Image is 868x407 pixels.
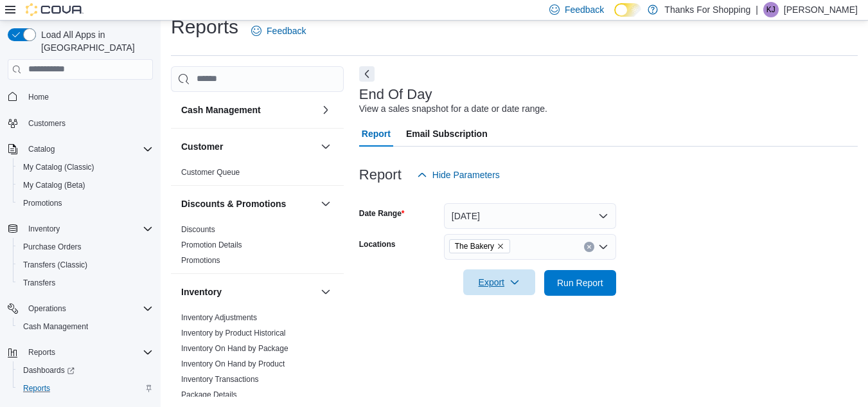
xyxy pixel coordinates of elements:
button: [DATE] [444,203,616,229]
button: Hide Parameters [412,162,505,188]
span: Dashboards [23,365,75,375]
a: Discounts [181,225,215,234]
span: Email Subscription [406,121,488,147]
button: Home [3,87,158,106]
button: Discounts & Promotions [318,196,333,212]
button: Inventory [23,221,65,237]
span: Inventory [28,224,60,234]
span: Promotions [18,195,153,211]
img: Cova [26,3,84,16]
span: Inventory by Product Historical [181,328,286,338]
span: Customers [23,115,153,131]
button: Inventory [3,220,158,238]
span: Export [471,269,527,295]
button: Promotions [13,194,158,212]
span: Operations [23,301,153,316]
span: Transfers [23,278,55,288]
span: Promotions [181,255,220,266]
span: Package Details [181,390,237,400]
a: Feedback [246,18,311,44]
a: Dashboards [18,363,80,378]
a: Inventory Transactions [181,375,259,384]
button: Inventory [318,284,333,300]
button: Clear input [584,242,594,252]
span: Cash Management [23,321,88,332]
button: Customers [3,114,158,132]
button: Customer [318,139,333,154]
button: Export [463,269,535,295]
span: Inventory Transactions [181,374,259,384]
a: Dashboards [13,361,158,379]
span: Promotion Details [181,240,242,250]
span: Hide Parameters [432,168,500,181]
a: Promotions [18,195,67,211]
button: Reports [13,379,158,397]
a: Inventory Adjustments [181,313,257,322]
h3: End Of Day [359,87,432,102]
span: Reports [18,381,153,396]
span: Catalog [28,144,55,154]
span: Reports [23,383,50,393]
a: Transfers [18,275,60,291]
h3: Report [359,167,402,183]
span: Dark Mode [614,17,615,17]
span: Inventory On Hand by Product [181,359,285,369]
span: Home [23,89,153,105]
h3: Inventory [181,285,222,298]
button: Inventory [181,285,315,298]
input: Dark Mode [614,3,641,17]
a: Cash Management [18,319,93,334]
button: Operations [3,300,158,318]
a: Inventory On Hand by Package [181,344,288,353]
button: Run Report [544,270,616,296]
button: Catalog [3,140,158,158]
button: Open list of options [598,242,608,252]
span: Transfers [18,275,153,291]
button: Cash Management [181,104,315,116]
button: Cash Management [13,318,158,336]
span: Catalog [23,141,153,157]
h3: Discounts & Promotions [181,197,286,210]
span: Run Report [557,276,603,289]
a: Customers [23,116,71,131]
span: Customer Queue [181,167,240,177]
span: Home [28,92,49,102]
span: Transfers (Classic) [18,257,153,273]
span: Feedback [267,24,306,37]
span: Reports [23,345,153,360]
button: Reports [3,343,158,361]
h3: Cash Management [181,104,261,116]
a: Reports [18,381,55,396]
p: [PERSON_NAME] [784,2,858,17]
span: Purchase Orders [23,242,82,252]
p: Thanks For Shopping [664,2,750,17]
span: Load All Apps in [GEOGRAPHIC_DATA] [36,28,153,54]
button: Purchase Orders [13,238,158,256]
button: Next [359,66,375,82]
a: Inventory On Hand by Product [181,359,285,368]
button: Operations [23,301,71,316]
button: Discounts & Promotions [181,197,315,210]
span: Feedback [565,3,604,16]
span: Operations [28,303,66,314]
h3: Customer [181,140,223,153]
span: Inventory Adjustments [181,312,257,323]
span: The Bakery [449,239,510,253]
span: Dashboards [18,363,153,378]
span: Reports [28,347,55,357]
button: Catalog [23,141,60,157]
div: Khari Jones-Morrissette [763,2,779,17]
a: Promotions [181,256,220,265]
span: KJ [766,2,775,17]
div: View a sales snapshot for a date or date range. [359,102,547,116]
a: Purchase Orders [18,239,87,255]
span: Purchase Orders [18,239,153,255]
a: My Catalog (Beta) [18,177,91,193]
a: Package Details [181,390,237,399]
a: Promotion Details [181,240,242,249]
span: The Bakery [455,240,494,253]
span: Inventory [23,221,153,237]
button: Customer [181,140,315,153]
button: Remove The Bakery from selection in this group [497,242,504,250]
a: My Catalog (Classic) [18,159,100,175]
